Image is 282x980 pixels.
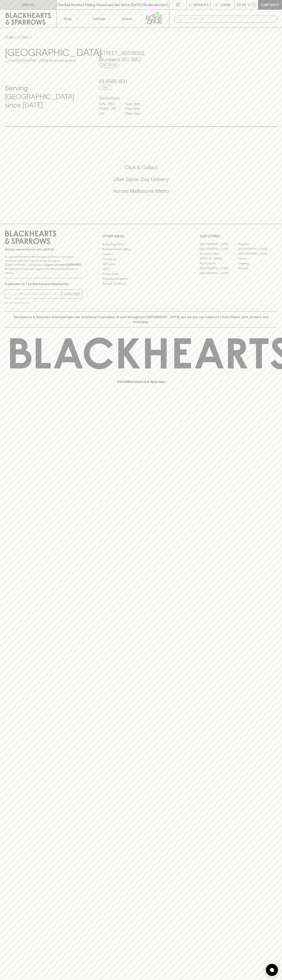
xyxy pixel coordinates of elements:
[200,266,238,271] a: [GEOGRAPHIC_DATA]
[5,255,82,275] p: It is against the law to sell or supply alcohol to, or to obtain alcohol on behalf of a person un...
[253,4,255,6] p: 0
[5,188,277,194] h5: Across Melbourne Metro
[57,10,85,28] button: Shop
[64,16,72,21] p: Shop
[238,261,277,266] a: Geelong
[125,106,145,111] p: 11am - 9pm
[44,263,81,266] strong: Liquor License #32064953
[113,10,141,28] a: Stores
[184,16,274,22] input: Try "Pinot noir"
[5,35,14,39] a: HOME
[238,242,277,247] a: Braddon
[8,315,274,324] p: Blackhearts & Sparrows acknowledges the traditional Custodians of land throughout [GEOGRAPHIC_DAT...
[5,47,89,58] h3: [GEOGRAPHIC_DATA]
[5,148,277,216] div: Call to action block
[102,281,180,286] a: Terms & Conditions
[99,85,112,90] a: Call
[238,266,277,271] a: Prahran
[5,281,82,286] p: Subscribe to The Blackhearts Newsletter
[102,247,180,252] a: Business & Bulk Gifting
[102,267,180,271] a: FAQ's
[85,10,113,28] a: Tastings
[102,234,180,239] p: OTHER AREAS
[200,256,238,261] a: [PERSON_NAME]
[99,95,183,101] h6: Store Hours
[200,251,238,256] a: Brunswick West
[102,271,180,276] a: Privacy Policy
[122,16,132,21] p: Stores
[238,251,277,256] a: [GEOGRAPHIC_DATA]
[99,111,119,116] p: SAT
[92,16,105,21] p: Tastings
[200,261,238,266] a: Fitzroy North
[261,2,279,7] p: Checkout
[237,2,246,7] p: $0.00
[17,35,30,39] a: STORES
[102,252,180,256] a: Careers
[8,291,62,297] input: e.g. jane@blackheartsandsparrows.com.au
[10,58,76,63] p: Set [GEOGRAPHIC_DATA] as your local store
[200,242,238,247] a: [GEOGRAPHIC_DATA]
[125,101,145,106] p: 11am - 8pm
[238,247,277,251] a: [GEOGRAPHIC_DATA]
[270,968,274,972] img: bubble-icon
[99,63,119,68] a: Directions
[5,176,277,183] h5: Uber Same-Day Delivery
[102,242,180,247] a: Bottle Drop FAQ's
[5,301,82,305] p: We will never spam you
[194,2,209,7] p: Wishlist
[62,290,82,298] button: SUBSCRIBE
[238,256,277,261] a: Fitzroy
[5,247,82,251] p: Sibling owned and run since [DATE]
[220,2,230,7] p: Login
[99,101,119,106] p: SUN - WED
[200,234,277,239] p: OUR STORES
[200,247,238,251] a: [GEOGRAPHIC_DATA]
[102,257,180,262] a: Contact Us
[99,106,119,111] p: THURS - FRI
[99,78,183,85] h5: 03 9380 1831
[102,262,180,266] a: Gift Cards
[5,164,277,171] h5: Click & Collect
[63,292,80,296] p: SUBSCRIBE
[102,276,180,281] a: Shipping Information
[99,50,183,63] h5: [STREET_ADDRESS] , Brunswick VIC 3057
[22,2,34,7] p: FIND US
[125,111,145,116] p: 10am - 9pm
[200,271,238,276] a: [GEOGRAPHIC_DATA]
[5,84,89,109] h4: Serving [GEOGRAPHIC_DATA] since [DATE]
